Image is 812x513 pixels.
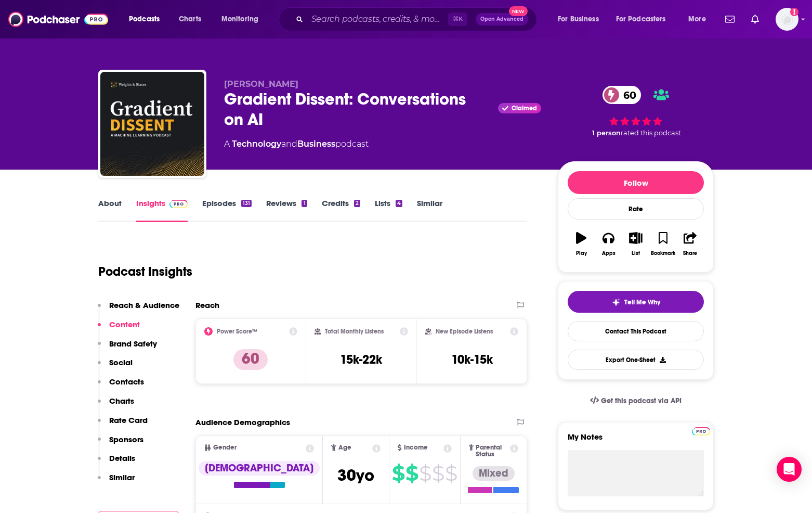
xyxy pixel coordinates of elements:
[396,200,402,207] div: 4
[302,200,307,207] div: 1
[601,396,682,405] span: Get this podcast via API
[129,12,160,27] span: Podcasts
[109,357,133,367] p: Social
[613,86,641,104] span: 60
[436,328,493,335] h2: New Episode Listens
[122,11,173,28] button: open menu
[445,465,457,482] span: $
[602,250,615,256] div: Apps
[109,319,140,329] p: Content
[281,139,297,149] span: and
[692,426,710,435] a: Pro website
[582,388,690,414] a: Get this podcast via API
[473,466,515,481] div: Mixed
[266,198,307,222] a: Reviews1
[98,434,143,454] button: Sponsors
[392,465,404,482] span: $
[612,298,620,306] img: tell me why sparkle
[195,300,219,310] h2: Reach
[109,415,148,425] p: Rate Card
[476,13,528,25] button: Open AdvancedNew
[202,198,252,222] a: Episodes131
[448,12,467,26] span: ⌘ K
[776,8,798,31] button: Show profile menu
[98,453,135,472] button: Details
[224,138,369,150] div: A podcast
[476,444,508,458] span: Parental Status
[98,377,144,396] button: Contacts
[169,200,188,208] img: Podchaser Pro
[109,300,179,310] p: Reach & Audience
[98,415,148,434] button: Rate Card
[354,200,360,207] div: 2
[109,396,134,406] p: Charts
[576,250,587,256] div: Play
[109,434,143,444] p: Sponsors
[100,72,204,176] img: Gradient Dissent: Conversations on AI
[692,427,710,435] img: Podchaser Pro
[297,139,335,149] a: Business
[98,339,157,358] button: Brand Safety
[632,250,640,256] div: List
[688,12,706,27] span: More
[325,328,384,335] h2: Total Monthly Listens
[747,10,763,28] a: Show notifications dropdown
[199,461,320,476] div: [DEMOGRAPHIC_DATA]
[109,472,135,482] p: Similar
[109,339,157,349] p: Brand Safety
[651,250,675,256] div: Bookmark
[172,11,207,28] a: Charts
[622,225,649,263] button: List
[98,396,134,415] button: Charts
[451,352,493,367] h3: 10k-15k
[558,79,714,144] div: 60 1 personrated this podcast
[512,106,537,111] span: Claimed
[109,377,144,387] p: Contacts
[568,350,704,370] button: Export One-Sheet
[776,8,798,31] img: User Profile
[307,11,448,28] input: Search podcasts, credits, & more...
[289,7,547,31] div: Search podcasts, credits, & more...
[338,444,351,451] span: Age
[224,79,298,89] span: [PERSON_NAME]
[214,11,272,28] button: open menu
[683,250,697,256] div: Share
[98,472,135,492] button: Similar
[417,198,442,222] a: Similar
[721,10,739,28] a: Show notifications dropdown
[609,11,681,28] button: open menu
[432,465,444,482] span: $
[241,200,252,207] div: 131
[217,328,257,335] h2: Power Score™
[419,465,431,482] span: $
[790,8,798,16] svg: Add a profile image
[232,139,281,149] a: Technology
[681,11,719,28] button: open menu
[480,17,523,22] span: Open Advanced
[375,198,402,222] a: Lists4
[603,86,641,104] a: 60
[8,9,108,29] img: Podchaser - Follow, Share and Rate Podcasts
[195,417,290,427] h2: Audience Demographics
[109,453,135,463] p: Details
[649,225,676,263] button: Bookmark
[221,12,258,27] span: Monitoring
[592,129,621,137] span: 1 person
[98,300,179,319] button: Reach & Audience
[340,352,382,367] h3: 15k-22k
[621,129,681,137] span: rated this podcast
[98,264,192,279] h1: Podcast Insights
[568,198,704,220] div: Rate
[136,198,188,222] a: InsightsPodchaser Pro
[568,225,595,263] button: Play
[777,457,802,482] div: Open Intercom Messenger
[98,198,122,222] a: About
[677,225,704,263] button: Share
[98,319,140,339] button: Content
[337,465,374,485] span: 30 yo
[568,171,704,194] button: Follow
[509,6,528,16] span: New
[551,11,612,28] button: open menu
